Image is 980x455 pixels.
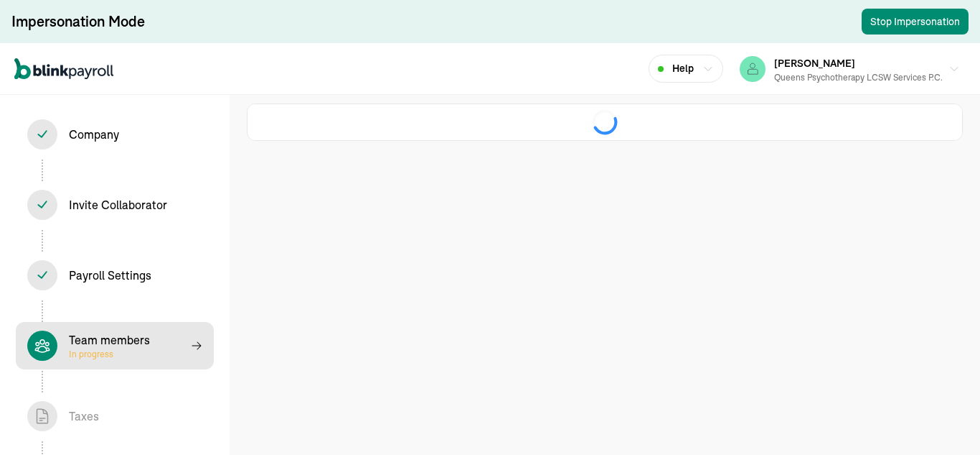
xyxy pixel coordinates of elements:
div: Taxes [69,408,99,425]
div: Team members [69,331,150,360]
span: In progress [69,349,150,360]
span: Payroll Settings [16,252,214,299]
div: Queens Psychotherapy LCSW Services P.C. [774,71,943,84]
nav: Global [14,48,113,90]
div: Invite Collaborator [69,196,167,213]
div: Payroll Settings [69,267,151,284]
button: Stop Impersonation [862,9,969,35]
span: Invite Collaborator [16,181,214,229]
button: Help [649,55,723,83]
span: Company [16,111,214,158]
span: Team membersIn progress [16,322,214,369]
span: Help [672,61,694,76]
button: [PERSON_NAME]Queens Psychotherapy LCSW Services P.C. [734,51,966,87]
span: Taxes [16,392,214,440]
div: Company [69,126,119,143]
div: Impersonation Mode [11,12,145,32]
span: [PERSON_NAME] [774,57,855,70]
iframe: Chat Widget [908,386,980,455]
